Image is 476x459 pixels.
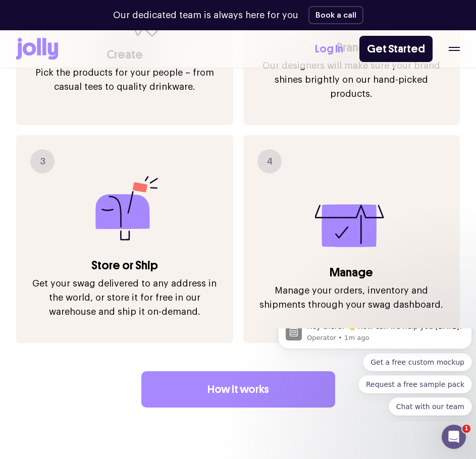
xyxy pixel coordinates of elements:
span: 4 [267,154,273,168]
span: 3 [40,154,45,168]
p: Our dedicated team is always here for you [113,9,298,22]
iframe: Intercom live chat [442,425,466,449]
a: How it works [141,371,335,408]
button: Book a call [308,6,363,24]
p: Message from Operator, sent 1m ago [33,5,190,14]
span: 1 [462,425,470,433]
p: Manage your orders, inventory and shipments through your swag dashboard. [253,283,450,312]
p: Our designers will make sure your brand shines brightly on our hand-picked products. [253,59,450,101]
p: Pick the products for your people – from casual tees to quality drinkware. [26,66,223,94]
h3: Manage [253,265,450,279]
button: Quick reply: Request a free sample pack [84,47,198,65]
a: Get Started [359,36,433,62]
p: Get your swag delivered to any address in the world, or store it for free in our warehouse and sh... [26,276,223,319]
button: Quick reply: Get a free custom mockup [89,25,198,43]
a: Log In [315,41,343,58]
button: Quick reply: Chat with our team [115,69,198,87]
h3: Store or Ship [26,258,223,272]
div: Quick reply options [4,25,198,87]
iframe: Intercom notifications message [274,328,476,422]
